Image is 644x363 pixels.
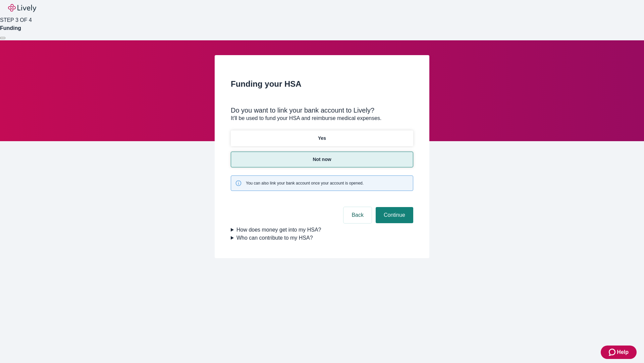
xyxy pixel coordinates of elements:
button: Zendesk support iconHelp [601,346,637,359]
p: Not now [313,156,331,163]
div: Do you want to link your bank account to Lively? [231,106,413,114]
button: Not now [231,152,413,167]
p: Yes [318,135,326,142]
h2: Funding your HSA [231,78,413,90]
button: Yes [231,130,413,146]
summary: How does money get into my HSA? [231,226,413,234]
summary: Who can contribute to my HSA? [231,234,413,242]
p: It'll be used to fund your HSA and reimburse medical expenses. [231,114,413,122]
span: Help [617,348,629,356]
img: Lively [8,4,36,12]
button: Continue [376,207,413,223]
button: Back [343,207,372,223]
svg: Zendesk support icon [609,348,617,356]
span: You can also link your bank account once your account is opened. [246,180,364,186]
